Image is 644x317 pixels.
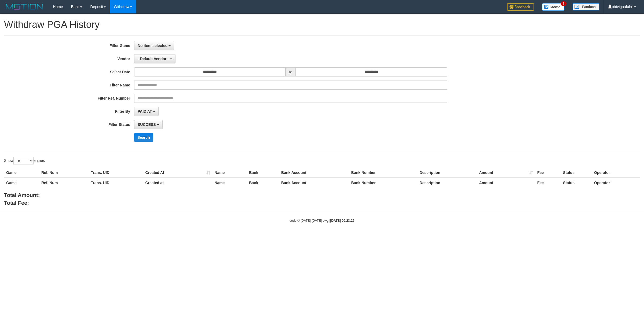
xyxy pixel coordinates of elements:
[573,3,599,10] img: panduan.png
[134,107,159,116] button: PAID AT
[507,3,534,11] img: Feedback.jpg
[330,219,354,223] strong: [DATE] 00:23:26
[286,67,296,76] span: to
[143,168,213,178] th: Created At
[138,43,167,48] span: No item selected
[138,109,152,114] span: PAID AT
[89,178,143,188] th: Trans. UID
[13,157,34,165] select: Showentries
[535,178,561,188] th: Fee
[4,178,39,188] th: Game
[279,168,349,178] th: Bank Account
[134,41,174,50] button: No item selected
[290,219,354,223] small: code © [DATE]-[DATE] dwg |
[134,133,153,142] button: Search
[134,54,175,63] button: - Default Vendor -
[4,19,640,30] h1: Withdraw PGA History
[39,168,89,178] th: Ref. Num
[418,168,477,178] th: Description
[477,168,535,178] th: Amount
[349,168,418,178] th: Bank Number
[4,157,45,165] label: Show entries
[4,168,39,178] th: Game
[542,3,565,11] img: Button%20Memo.svg
[247,178,279,188] th: Bank
[418,178,477,188] th: Description
[212,178,247,188] th: Name
[39,178,89,188] th: Ref. Num
[279,178,349,188] th: Bank Account
[561,168,592,178] th: Status
[134,120,163,129] button: SUCCESS
[349,178,418,188] th: Bank Number
[143,178,213,188] th: Created at
[4,192,40,198] b: Total Amount:
[477,178,535,188] th: Amount
[247,168,279,178] th: Bank
[138,122,156,127] span: SUCCESS
[89,168,143,178] th: Trans. UID
[561,1,566,6] span: 3
[4,200,29,206] b: Total Fee:
[592,168,640,178] th: Operator
[138,57,169,61] span: - Default Vendor -
[4,3,45,11] img: MOTION_logo.png
[535,168,561,178] th: Fee
[212,168,247,178] th: Name
[592,178,640,188] th: Operator
[561,178,592,188] th: Status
